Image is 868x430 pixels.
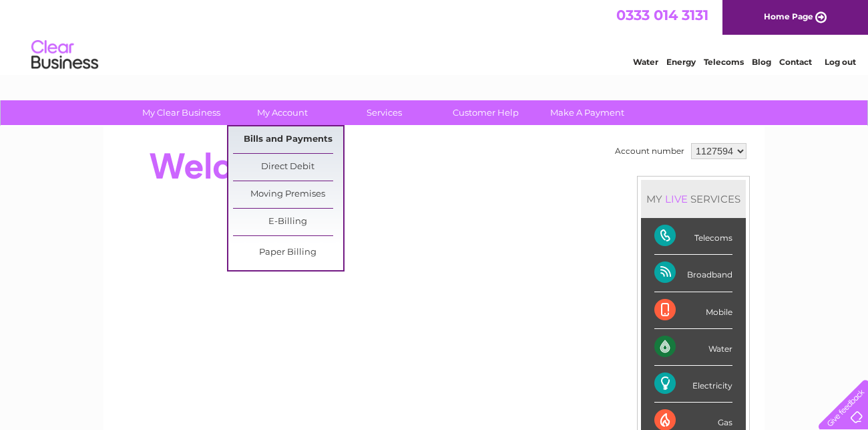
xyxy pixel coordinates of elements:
a: 0333 014 3131 [616,7,708,23]
a: Blog [752,57,771,67]
a: My Clear Business [126,100,236,125]
div: LIVE [662,193,690,205]
div: Mobile [654,292,732,329]
div: Telecoms [654,218,732,255]
div: Water [654,329,732,366]
div: Clear Business is a trading name of Verastar Limited (registered in [GEOGRAPHIC_DATA] No. 3667643... [120,7,750,65]
a: Contact [779,57,812,67]
a: Customer Help [431,100,541,125]
a: Telecoms [704,57,744,67]
div: Electricity [654,366,732,403]
a: Water [633,57,658,67]
a: E-Billing [233,209,343,235]
div: MY SERVICES [641,180,746,218]
a: Paper Billing [233,239,343,266]
a: Moving Premises [233,181,343,208]
a: Log out [825,57,856,67]
a: Services [329,100,439,125]
a: My Account [228,100,338,125]
div: Broadband [654,255,732,292]
a: Direct Debit [233,154,343,181]
a: Make A Payment [532,100,642,125]
a: Bills and Payments [233,126,343,153]
img: logo.png [31,35,99,76]
td: Account number [612,140,688,163]
a: Energy [666,57,696,67]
